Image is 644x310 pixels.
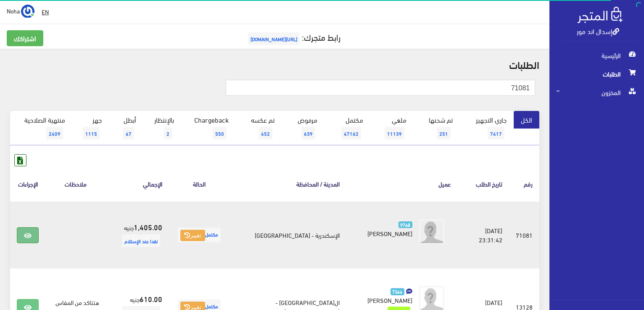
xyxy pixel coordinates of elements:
th: عميل [346,166,457,201]
img: ... [21,5,34,18]
span: 639 [301,127,315,139]
a: مكتمل47162 [325,111,370,145]
a: إسدال اند مور [577,25,619,37]
span: 452 [259,127,272,139]
td: 71081 [509,202,539,269]
a: اشتراكك [7,30,43,46]
span: مكتمل [178,228,221,242]
td: جنيه [106,202,169,269]
strong: 610.00 [140,293,162,304]
span: 251 [437,127,451,139]
a: بالإنتظار2 [143,111,181,145]
strong: 1,405.00 [134,221,162,232]
th: الحالة [169,166,230,201]
a: أبطل47 [109,111,143,145]
a: المخزون [549,83,644,102]
a: جاري التجهيز7417 [460,111,514,145]
a: تم شحنها251 [414,111,460,145]
span: 1115 [83,127,100,139]
th: الإجراءات [10,166,45,201]
a: 7364 [PERSON_NAME] [360,286,412,305]
span: Noha [7,5,20,16]
span: [PERSON_NAME] [367,227,412,239]
span: [PERSON_NAME] [367,294,412,306]
span: 7417 [488,127,504,139]
a: الطلبات [549,65,644,83]
a: رابط متجرك:[URL][DOMAIN_NAME] [246,29,340,45]
th: ملاحظات [45,166,106,201]
th: تاريخ الطلب [458,166,509,201]
a: الكل [514,111,539,129]
img: . [578,7,623,23]
a: تم عكسه452 [236,111,282,145]
a: منتهية الصلاحية2409 [10,111,72,145]
td: [DATE] 23:31:42 [458,202,509,269]
a: جهز1115 [72,111,109,145]
span: المخزون [556,83,637,102]
span: 9768 [399,221,412,229]
a: 9768 [PERSON_NAME] [360,219,412,238]
a: الرئيسية [549,46,644,65]
span: الطلبات [556,65,637,83]
u: EN [42,6,49,17]
th: رقم [509,166,539,201]
a: ... Noha [7,4,34,18]
a: ملغي11139 [370,111,414,145]
td: الإسكندرية - [GEOGRAPHIC_DATA] [230,202,346,269]
span: 7364 [391,288,404,295]
span: 2409 [46,127,63,139]
h2: الطلبات [10,59,539,70]
span: 47162 [341,127,361,139]
th: اﻹجمالي [106,166,169,201]
span: 47 [123,127,134,139]
input: بحث ( رقم الطلب, رقم الهاتف, الإسم, البريد اﻹلكتروني )... [226,80,535,96]
a: Chargeback550 [181,111,236,145]
img: avatar.png [419,219,444,244]
a: EN [38,4,52,19]
span: 11139 [385,127,404,139]
span: [URL][DOMAIN_NAME] [248,32,300,45]
span: 550 [213,127,227,139]
span: 2 [164,127,172,139]
span: الرئيسية [556,46,637,65]
button: تغيير [180,230,205,242]
span: نقدا عند الإستلام [122,234,160,247]
a: مرفوض639 [282,111,325,145]
th: المدينة / المحافظة [230,166,346,201]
